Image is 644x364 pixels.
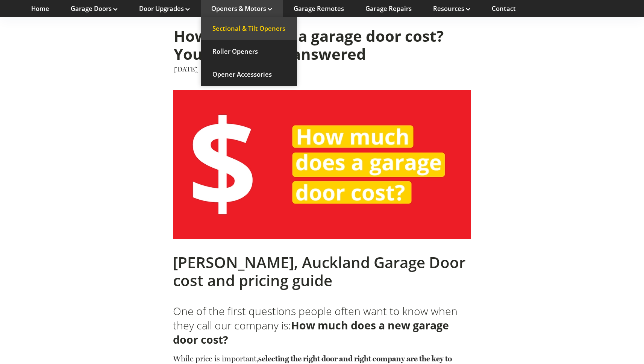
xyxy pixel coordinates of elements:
strong: How much does a new garage door cost? [173,318,449,347]
a: Home [31,5,49,13]
a: Sectional & Tilt Openers [201,17,297,40]
a: Door Upgrades [139,5,190,13]
h2: [PERSON_NAME], Auckland Garage Door cost and pricing guide [173,253,471,290]
div: [DATE] [174,64,470,74]
h3: One of the first questions people often want to know when they call our company is: [173,304,471,347]
a: Openers & Motors [211,5,272,13]
a: Garage Doors [71,5,118,13]
a: Garage Repairs [365,5,412,13]
a: Roller Openers [201,40,297,63]
a: Garage Remotes [294,5,344,13]
h1: How much does a garage door cost? Your questions answered [174,27,470,64]
a: Opener Accessories [201,63,297,86]
a: Resources [433,5,470,13]
a: Contact [492,5,516,13]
